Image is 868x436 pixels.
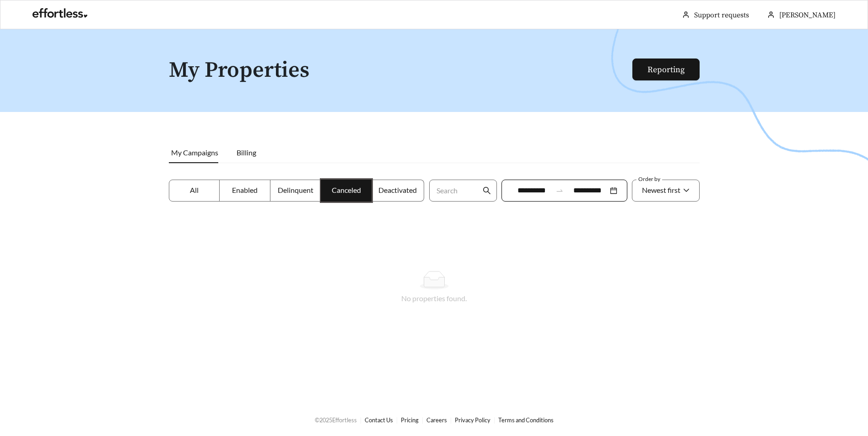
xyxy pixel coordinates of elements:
[278,186,313,194] span: Delinquent
[483,186,491,195] span: search
[232,186,258,194] span: Enabled
[642,186,680,194] span: Newest first
[190,186,199,194] span: All
[779,11,836,20] span: [PERSON_NAME]
[180,293,689,304] div: No properties found.
[647,64,685,75] a: Reporting
[378,186,417,194] span: Deactivated
[171,148,218,157] span: My Campaigns
[632,58,700,80] button: Reporting
[169,58,633,83] h1: My Properties
[694,11,749,20] a: Support requests
[555,186,564,195] span: swap-right
[332,186,361,194] span: Canceled
[237,148,256,157] span: Billing
[555,186,564,195] span: to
